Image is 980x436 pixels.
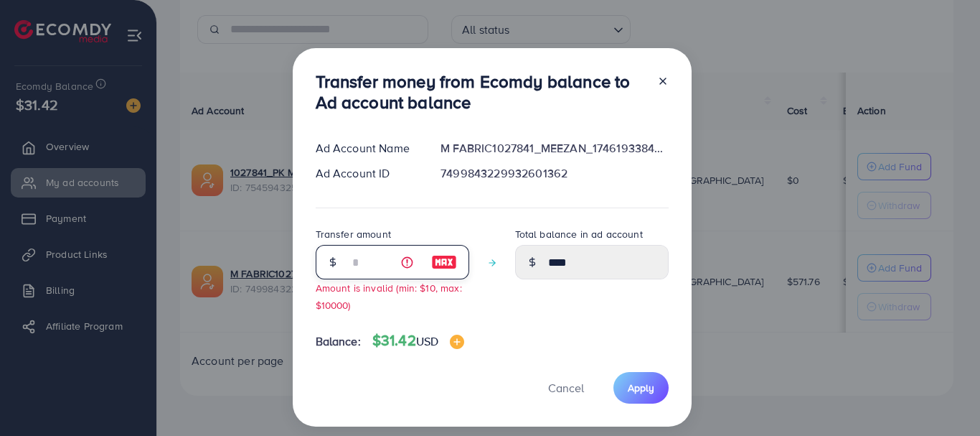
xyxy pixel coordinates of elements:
[450,335,464,349] img: image
[316,227,391,241] label: Transfer amount
[304,140,430,157] div: Ad Account Name
[372,332,464,350] h4: $31.42
[613,372,669,403] button: Apply
[431,254,457,271] img: image
[919,371,969,425] iframe: Chat
[304,165,430,182] div: Ad Account ID
[548,380,584,396] span: Cancel
[530,372,602,403] button: Cancel
[316,333,361,350] span: Balance:
[429,140,679,157] div: M FABRIC1027841_MEEZAN_1746193384004
[628,381,654,395] span: Apply
[316,281,462,311] small: Amount is invalid (min: $10, max: $10000)
[515,227,643,241] label: Total balance in ad account
[416,333,438,349] span: USD
[316,71,646,113] h3: Transfer money from Ecomdy balance to Ad account balance
[429,165,679,182] div: 7499843229932601362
